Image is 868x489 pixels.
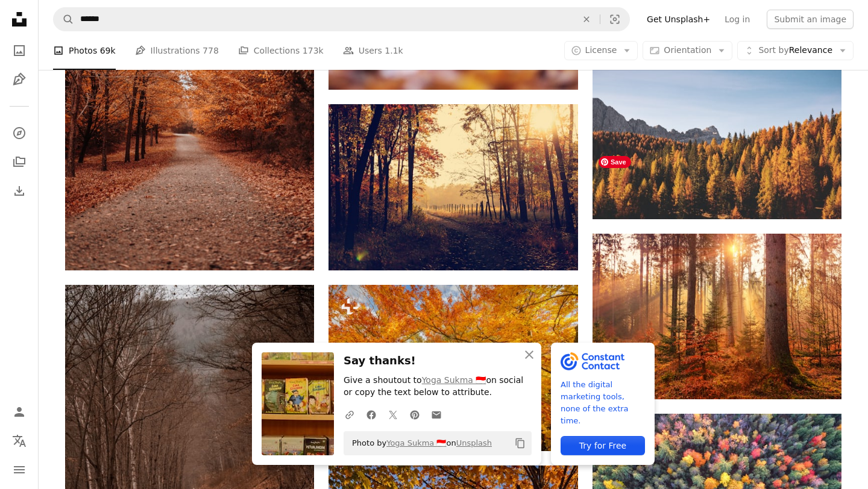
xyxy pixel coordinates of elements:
img: a forest filled with lots of trees covered in fall leaves [329,285,577,451]
a: a dirt road surrounded by trees with orange leaves [65,78,314,89]
a: Collections [7,150,31,174]
button: Search Unsplash [54,8,74,31]
form: Find visuals sitewide [53,7,630,31]
button: Sort byRelevance [737,41,854,60]
button: Submit an image [767,10,854,29]
span: Save [599,156,631,168]
div: Try for Free [561,436,645,455]
button: License [564,41,638,60]
span: 778 [203,44,219,57]
button: Menu [7,458,31,482]
a: All the digital marketing tools, none of the extra time.Try for Free [551,343,655,465]
a: Log in [717,10,757,29]
img: forest heat by sunbeam [593,234,841,399]
a: Share on Facebook [360,402,382,426]
a: brown trees [593,131,841,142]
img: brown trees [593,54,841,219]
button: Clear [573,8,600,31]
a: Share on Twitter [382,402,404,426]
a: Illustrations [7,67,31,92]
button: Language [7,429,31,453]
a: Collections 173k [238,31,324,70]
p: Give a shoutout to on social or copy the text below to attribute. [344,375,532,399]
button: Orientation [643,41,732,60]
a: Log in / Sign up [7,400,31,424]
a: Home — Unsplash [7,7,31,34]
a: Yoga Sukma 🇮🇩 [386,438,446,447]
span: All the digital marketing tools, none of the extra time. [561,379,645,427]
img: file-1643061002856-0f96dc078c63image [561,352,625,370]
span: 173k [303,44,324,57]
span: License [585,45,617,55]
span: Relevance [758,45,832,57]
span: Photo by on [346,434,492,453]
a: landscape photography of train rails between forest [65,466,314,476]
h3: Say thanks! [344,352,532,370]
span: Sort by [758,45,788,55]
a: Get Unsplash+ [640,10,717,29]
span: 1.1k [385,44,403,57]
a: Photos [7,39,31,63]
button: Visual search [600,8,629,31]
a: Explore [7,121,31,145]
a: Share on Pinterest [404,402,426,426]
span: Orientation [664,45,711,55]
img: pathway between inline trees during golden hour [329,104,577,270]
button: Copy to clipboard [510,433,530,453]
a: Unsplash [456,438,492,447]
a: Users 1.1k [343,31,403,70]
a: Download History [7,179,31,203]
a: forest heat by sunbeam [593,311,841,322]
a: Share over email [426,402,447,426]
a: Yoga Sukma 🇮🇩 [422,375,486,385]
a: pathway between inline trees during golden hour [329,181,577,192]
a: Illustrations 778 [135,31,219,70]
